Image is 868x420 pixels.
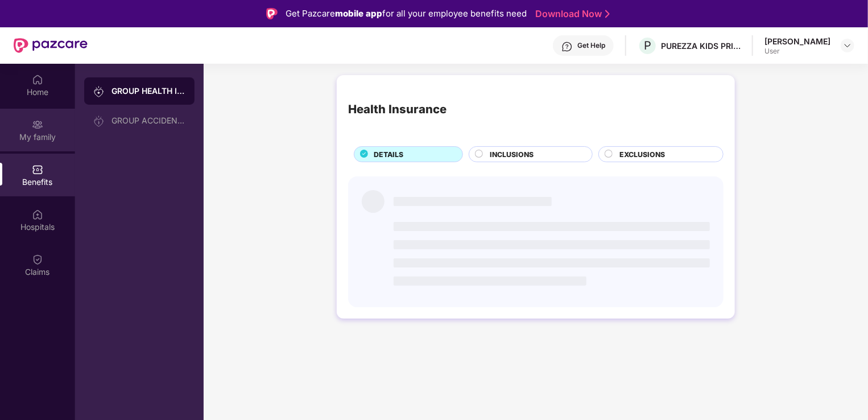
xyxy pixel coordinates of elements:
div: Get Pazcare for all your employee benefits need [286,7,527,20]
img: svg+xml;base64,PHN2ZyBpZD0iSG9tZSIgeG1sbnM9Imh0dHA6Ly93d3cudzMub3JnLzIwMDAvc3ZnIiB3aWR0aD0iMjAiIG... [32,74,43,85]
div: [PERSON_NAME] [764,36,830,47]
img: New Pazcare Logo [14,38,88,53]
span: DETAILS [374,149,403,160]
div: GROUP HEALTH INSURANCE [111,85,185,97]
img: Logo [266,8,278,19]
a: Download Now [535,8,606,20]
img: svg+xml;base64,PHN2ZyB3aWR0aD0iMjAiIGhlaWdodD0iMjAiIHZpZXdCb3g9IjAgMCAyMCAyMCIgZmlsbD0ibm9uZSIgeG... [93,86,105,97]
span: EXCLUSIONS [619,149,665,160]
img: svg+xml;base64,PHN2ZyBpZD0iQ2xhaW0iIHhtbG5zPSJodHRwOi8vd3d3LnczLm9yZy8yMDAwL3N2ZyIgd2lkdGg9IjIwIi... [32,254,43,265]
img: svg+xml;base64,PHN2ZyB3aWR0aD0iMjAiIGhlaWdodD0iMjAiIHZpZXdCb3g9IjAgMCAyMCAyMCIgZmlsbD0ibm9uZSIgeG... [32,119,43,130]
div: GROUP ACCIDENTAL INSURANCE [111,116,185,125]
img: svg+xml;base64,PHN2ZyBpZD0iQmVuZWZpdHMiIHhtbG5zPSJodHRwOi8vd3d3LnczLm9yZy8yMDAwL3N2ZyIgd2lkdGg9Ij... [32,164,43,175]
img: Stroke [605,8,610,20]
div: Health Insurance [348,100,447,118]
div: PUREZZA KIDS PRIVATE LIMITED [661,40,741,51]
img: svg+xml;base64,PHN2ZyB3aWR0aD0iMjAiIGhlaWdodD0iMjAiIHZpZXdCb3g9IjAgMCAyMCAyMCIgZmlsbD0ibm9uZSIgeG... [93,116,105,127]
strong: mobile app [335,8,382,19]
img: svg+xml;base64,PHN2ZyBpZD0iSG9zcGl0YWxzIiB4bWxucz0iaHR0cDovL3d3dy53My5vcmcvMjAwMC9zdmciIHdpZHRoPS... [32,209,43,220]
div: Get Help [577,41,605,50]
img: svg+xml;base64,PHN2ZyBpZD0iSGVscC0zMngzMiIgeG1sbnM9Imh0dHA6Ly93d3cudzMub3JnLzIwMDAvc3ZnIiB3aWR0aD... [561,41,573,52]
span: INCLUSIONS [490,149,534,160]
div: User [764,47,830,56]
img: svg+xml;base64,PHN2ZyBpZD0iRHJvcGRvd24tMzJ4MzIiIHhtbG5zPSJodHRwOi8vd3d3LnczLm9yZy8yMDAwL3N2ZyIgd2... [843,41,852,50]
span: P [644,39,651,52]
